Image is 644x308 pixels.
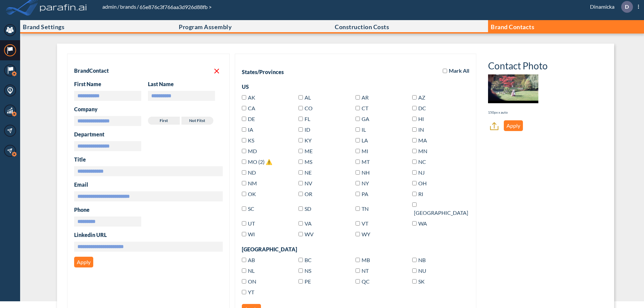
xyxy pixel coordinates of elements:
h3: Linkedin URL [74,232,223,238]
input: MS [299,160,303,164]
input: CO [299,106,303,110]
input: PE [299,279,303,284]
span: Alberta(Canada) [248,257,255,263]
input: NY [356,181,360,185]
span: Nunavut(Canada) [418,267,426,274]
input: MI [356,149,360,153]
p: Brand Settings [23,23,64,30]
span: Kansas(US) [248,137,254,143]
span: 65e876c3f766aa3d926d88fb > [139,4,212,10]
span: Maine(US) [305,148,313,154]
input: QC [356,279,360,284]
span: Oklahoma(US) [248,191,256,197]
input: CA [242,106,246,110]
input: NC [412,160,417,164]
p: Construction Costs [335,23,389,30]
span: Nova Scotia(Canada) [305,267,311,274]
input: CT [356,106,360,110]
button: Construction Costs [332,20,488,34]
input: GA [356,117,360,121]
button: Brand Contacts [488,20,644,34]
span: Manitoba(Canada) [362,257,370,263]
button: Apply [74,257,93,267]
input: FL [299,117,303,121]
button: Program Assembly [176,20,332,34]
input: NT [356,268,360,273]
li: / [102,3,119,11]
p: D [625,4,629,10]
span: Indiana(US) [418,126,424,133]
input: ME [299,149,303,153]
input: PA [356,192,360,196]
span: Quebec(Canada) [362,278,370,285]
span: Alabama(US) [305,94,311,101]
span: Rhode Island(US) [418,191,423,197]
h3: Company [74,106,223,113]
span: Newfoundland and Labrador(Canada) [248,267,255,274]
span: Mark All [449,67,469,74]
div: US [242,83,469,90]
input: IN [412,127,417,132]
span: Delaware(US) [248,116,255,122]
input: HI [412,117,417,121]
span: Alaska(US) [248,94,255,101]
input: NL [242,268,246,273]
span: Iowa(US) [248,126,253,133]
h3: Title [74,156,223,163]
label: First [148,117,180,125]
a: admin [102,3,117,10]
input: LA [356,138,360,142]
div: [GEOGRAPHIC_DATA] [242,246,469,253]
img: Contact Photo [488,74,538,103]
input: [GEOGRAPHIC_DATA] [412,202,417,207]
span: Montana(US) [362,159,370,165]
input: AR [356,95,360,100]
span: District of Columbia(US) [418,105,426,111]
span: South Carolina(US) [248,205,254,212]
input: DC [412,106,417,110]
input: NU [412,268,417,273]
span: Arkansas(US) [362,94,369,101]
input: NB [412,258,417,262]
span: Vermont(US) [362,220,368,227]
input: MD [242,149,246,153]
span: Minnesota(US) [418,148,427,154]
a: brands [119,3,137,10]
span: Ohio(US) [418,180,427,186]
span: Pennsylvania(US) [362,191,368,197]
span: Yukon(Canada) [248,289,254,295]
input: ND [242,170,246,175]
p: Program Assembly [179,23,232,30]
input: MA [412,138,417,142]
span: Illinois(US) [362,126,366,133]
input: NH [356,170,360,175]
span: Virginia(US) [305,220,312,227]
h3: Last Name [148,81,222,87]
button: Delete contact [211,66,223,75]
input: WV [299,232,303,236]
input: SK [412,279,417,284]
span: Ontario(Canada) [248,278,256,285]
span: New Hampshire(US) [362,169,370,176]
input: MO (2) ⚠️ [242,160,246,164]
button: Brand Settings [20,20,176,34]
span: New Jersey(US) [418,169,425,176]
input: MN [412,149,417,153]
span: North Carolina(US) [418,159,426,165]
input: UT [242,221,246,226]
span: Northwest Territories(Canada) [362,267,369,274]
p: Brand Contacts [491,23,534,30]
span: Florida(US) [305,116,310,122]
span: Massachusetts(US) [418,137,427,143]
input: AZ [412,95,417,100]
input: TN [356,206,360,211]
h3: First Name [74,81,148,87]
span: New Brunswick(Canada) [418,257,426,263]
span: Texas(US) [414,209,468,216]
h3: Email [74,181,223,188]
input: IL [356,127,360,132]
span: Tennessee(US) [362,205,369,212]
span: Nevada(US) [305,180,312,186]
input: NM [242,181,246,185]
span: New Mexico(US) [248,180,257,186]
